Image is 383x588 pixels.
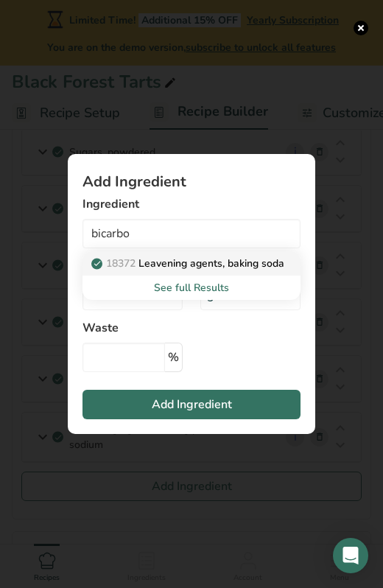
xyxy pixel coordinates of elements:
[94,280,289,295] div: See full Results
[82,175,301,189] h1: Add Ingredient
[82,319,183,337] label: Waste
[82,251,301,276] a: 18372Leavening agents, baking soda
[333,538,368,573] div: Open Intercom Messenger
[94,256,284,271] p: Leavening agents, baking soda
[152,396,232,413] span: Add Ingredient
[82,195,301,213] label: Ingredient
[106,256,136,270] span: 18372
[82,219,301,248] input: Add Ingredient
[82,276,301,300] div: See full Results
[82,390,301,419] button: Add Ingredient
